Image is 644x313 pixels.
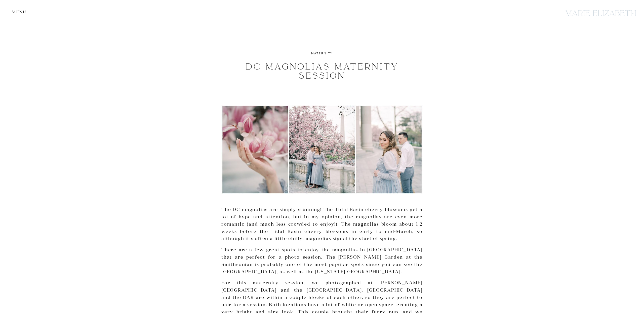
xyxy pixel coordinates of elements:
a: maternity [311,51,333,55]
p: The DC magnolias are simply stunning! The Tidal Basin cherry blossoms get a lot of hype and atten... [221,206,423,242]
img: Dc Magnolias Maternity Session Collage [221,105,423,194]
div: + Menu [8,10,29,14]
h1: DC Magnolias Maternity Session [227,62,417,80]
p: There are a few great spots to enjoy the magnolias in [GEOGRAPHIC_DATA] that are perfect for a ph... [221,246,423,275]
